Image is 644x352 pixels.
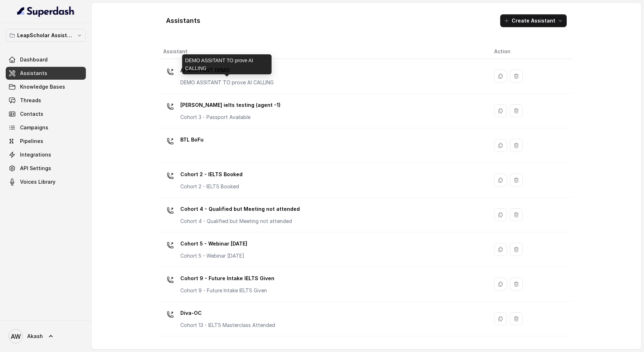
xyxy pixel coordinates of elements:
div: DEMO ASSITANT TO prove AI CALLING [182,54,272,74]
a: Campaigns [6,121,86,134]
a: Assistants [6,67,86,80]
span: Knowledge Bases [20,83,65,90]
p: Cohort 2 - IELTS Booked [180,183,243,190]
h1: Assistants [166,15,200,26]
a: Contacts [6,108,86,120]
button: Create Assistant [500,14,567,27]
p: LeapScholar Assistant [17,31,74,40]
span: Voices Library [20,178,55,185]
a: API Settings [6,162,86,175]
p: Cohort 2 - IELTS Booked [180,169,243,180]
a: Threads [6,94,86,107]
a: Akash [6,326,86,346]
span: Akash [27,333,43,340]
p: [PERSON_NAME] ielts testing (agent -1) [180,99,280,111]
th: Assistant [160,44,488,59]
p: DEMO ASSITANT TO prove AI CALLING [180,79,274,86]
span: API Settings [20,165,51,172]
p: Cohort 5 - Webinar [DATE] [180,238,247,249]
text: AW [11,333,21,340]
span: Contacts [20,110,43,118]
a: Dashboard [6,53,86,66]
th: Action [488,44,572,59]
span: Threads [20,97,41,104]
p: BTL BoFu [180,134,204,145]
span: Pipelines [20,138,43,145]
a: Knowledge Bases [6,80,86,93]
p: Cohort 13 - IELTS Masterclass Attended [180,322,275,329]
p: AI ASSITANT DEMO [180,65,274,76]
p: Cohort 4 - Qualified but Meeting not attended [180,203,300,215]
p: Cohort 4 - Qualified but Meeting not attended [180,218,300,225]
p: Cohort 9 - Future Intake IELTS Given [180,287,274,294]
a: Pipelines [6,135,86,148]
p: Cohort 9 - Future Intake IELTS Given [180,273,274,284]
span: Integrations [20,151,51,158]
a: Integrations [6,148,86,161]
p: Cohort 5 - Webinar [DATE] [180,252,247,259]
span: Dashboard [20,56,48,63]
a: Voices Library [6,175,86,188]
span: Campaigns [20,124,48,131]
button: LeapScholar Assistant [6,29,86,42]
p: Cohort 3 - Passport Available [180,114,280,121]
p: Diva-OC [180,307,275,319]
img: light.svg [17,6,75,17]
span: Assistants [20,70,47,77]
